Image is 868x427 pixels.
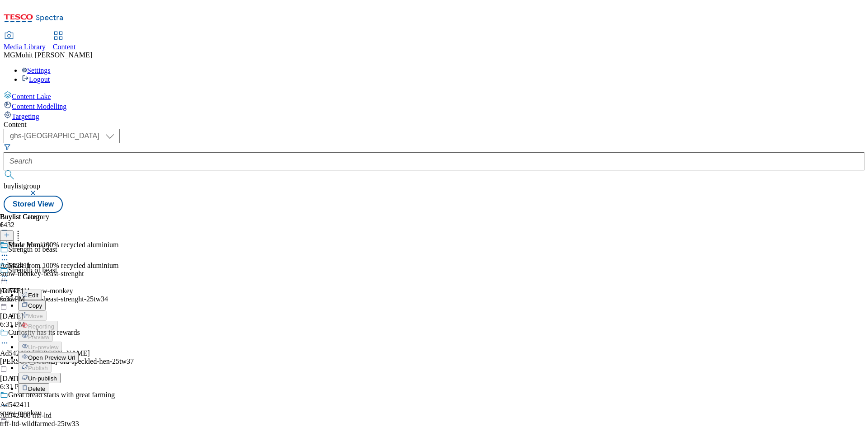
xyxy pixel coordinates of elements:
a: Media Library [4,32,46,51]
input: Search [4,152,864,170]
button: Un-preview [18,342,62,352]
button: Move [18,310,47,321]
span: Media Library [4,43,46,51]
span: Reporting [28,323,54,330]
button: Un-publish [18,373,61,383]
span: Un-preview [28,344,58,351]
button: Open Preview Url [18,352,79,362]
a: Content Lake [4,91,864,101]
button: Copy [18,300,46,310]
span: buylistgroup [4,182,40,190]
button: Reporting [18,321,58,331]
a: Logout [22,75,50,83]
a: Content Modelling [4,101,864,111]
a: Content [53,32,76,51]
span: Content Modelling [12,103,66,110]
span: Open Preview Url [28,354,75,361]
span: Targeting [12,113,39,120]
span: Mohit [PERSON_NAME] [15,51,92,59]
span: MG [4,51,15,59]
a: Settings [22,66,51,74]
span: Publish [28,365,48,371]
button: Delete [18,383,49,394]
button: Preview [18,331,53,342]
div: Snow Monkey [8,241,51,249]
a: Targeting [4,111,864,121]
div: Content [4,121,864,129]
svg: Search Filters [4,143,11,150]
span: Content Lake [12,93,51,100]
span: Un-publish [28,375,57,382]
span: Move [28,313,43,319]
button: Publish [18,362,52,373]
span: Copy [28,302,42,309]
span: Delete [28,385,46,392]
span: Content [53,43,76,51]
button: Stored View [4,196,63,213]
span: Preview [28,333,49,340]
